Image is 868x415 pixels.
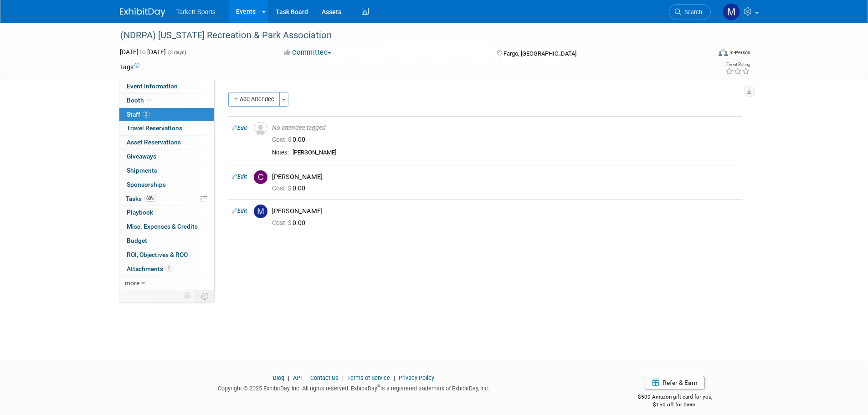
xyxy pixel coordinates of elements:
span: Cost: $ [272,219,293,226]
span: | [340,374,346,381]
a: Attachments1 [119,262,214,276]
span: 0.00 [272,219,309,226]
div: [PERSON_NAME] [272,207,738,215]
a: Shipments [119,164,214,178]
div: No attendee tagged [272,124,738,132]
button: Committed [281,48,335,57]
img: Format-Inperson.png [719,49,728,56]
span: 0.00 [272,136,309,143]
a: Edit [232,174,247,180]
i: Booth reservation complete [148,97,153,102]
span: 3 [143,111,149,118]
a: Misc. Expenses & Credits [119,220,214,234]
span: more [125,279,139,287]
span: [DATE] [DATE] [120,48,166,56]
a: Edit [232,208,247,214]
a: Search [669,4,711,20]
a: Tasks60% [119,192,214,206]
span: Cost: $ [272,136,293,143]
img: Unassigned-User-Icon.png [254,122,267,135]
a: Giveaways [119,150,214,164]
div: (NDRPA) [US_STATE] Recreation & Park Association [117,27,697,44]
span: Attachments [127,265,172,272]
a: API [293,374,302,381]
span: Search [681,9,702,15]
a: Asset Reservations [119,136,214,149]
span: Tarkett Sports [176,8,216,15]
a: Playbook [119,206,214,220]
div: Notes: [272,149,289,156]
a: Booth [119,94,214,108]
img: M.jpg [254,205,267,218]
a: Staff3 [119,108,214,122]
td: Tags [120,62,139,72]
a: Event Information [119,80,214,93]
span: Fargo, [GEOGRAPHIC_DATA] [503,50,576,57]
span: Travel Reservations [127,124,182,132]
img: megan powell [723,3,740,20]
span: Staff [127,111,149,118]
span: | [303,374,309,381]
span: Shipments [127,167,157,174]
a: Blog [273,374,284,381]
span: Asset Reservations [127,138,181,146]
img: ExhibitDay [120,8,165,17]
span: Budget [127,237,147,244]
div: Event Rating [725,62,750,67]
div: $500 Amazon gift card for you, [601,387,749,408]
td: Personalize Event Tab Strip [180,290,196,302]
span: 1 [165,265,172,272]
div: $150 off for them. [601,401,749,409]
span: Booth [127,97,154,104]
a: Terms of Service [347,374,390,381]
span: | [286,374,292,381]
span: | [391,374,397,381]
a: Refer & Earn [645,376,705,389]
a: Travel Reservations [119,122,214,135]
a: Contact Us [310,374,339,381]
a: ROI, Objectives & ROO [119,248,214,262]
td: Toggle Event Tabs [195,290,214,302]
span: Event Information [127,82,178,90]
div: Event Format [657,47,751,61]
span: Misc. Expenses & Credits [127,223,198,230]
a: Budget [119,234,214,248]
span: Sponsorships [127,181,166,188]
div: Copyright © 2025 ExhibitDay, Inc. All rights reserved. ExhibitDay is a registered trademark of Ex... [120,382,588,393]
span: (3 days) [167,50,186,56]
button: Add Attendee [228,92,280,107]
a: more [119,277,214,290]
a: Sponsorships [119,178,214,192]
sup: ® [377,384,380,389]
span: to [139,48,147,56]
div: [PERSON_NAME] [293,149,738,157]
div: [PERSON_NAME] [272,173,738,181]
span: Tasks [126,195,156,202]
span: Cost: $ [272,184,293,192]
span: 0.00 [272,184,309,192]
img: C.jpg [254,170,267,184]
span: ROI, Objectives & ROO [127,251,188,258]
span: Giveaways [127,153,156,160]
a: Edit [232,125,247,131]
div: In-Person [729,49,750,56]
a: Privacy Policy [399,374,434,381]
span: Playbook [127,209,153,216]
span: 60% [144,195,156,202]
